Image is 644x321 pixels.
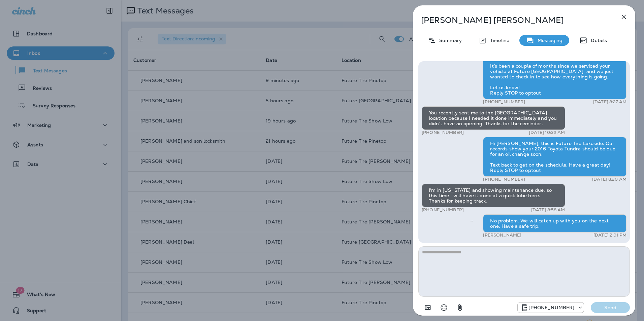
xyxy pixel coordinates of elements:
span: Sent [470,217,473,223]
div: Hi [PERSON_NAME], It’s been a couple of months since we serviced your vehicle at Future [GEOGRAPH... [483,49,626,99]
p: [DATE] 8:20 AM [592,177,626,182]
div: +1 (928) 232-1970 [518,304,584,312]
p: Details [587,38,607,43]
p: [PHONE_NUMBER] [528,305,574,310]
button: Add in a premade template [421,301,434,314]
p: [PERSON_NAME] [PERSON_NAME] [421,15,605,25]
p: Timeline [487,38,509,43]
p: [DATE] 8:27 AM [593,99,626,105]
p: [PHONE_NUMBER] [422,207,464,213]
div: Hi [PERSON_NAME], this is Future Tire Lakeside. Our records show your 2016 Toyota Tundra should b... [483,137,626,177]
p: Summary [436,38,462,43]
p: [PERSON_NAME] [483,233,521,238]
button: Select an emoji [437,301,451,314]
p: [DATE] 2:01 PM [593,233,626,238]
p: Messaging [534,38,562,43]
p: [DATE] 8:58 AM [531,207,565,213]
p: [PHONE_NUMBER] [483,99,525,105]
p: [DATE] 10:32 AM [529,130,565,135]
p: [PHONE_NUMBER] [422,130,464,135]
div: No problem. We will catch up with you on the next one. Have a safe trip. [483,214,626,233]
div: I'm in [US_STATE] and showing maintenance due, so this time I will have it done at a quick lube h... [422,184,565,207]
p: [PHONE_NUMBER] [483,177,525,182]
div: You recently sent me to the [GEOGRAPHIC_DATA] location because I needed it done immediately and y... [422,106,565,130]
